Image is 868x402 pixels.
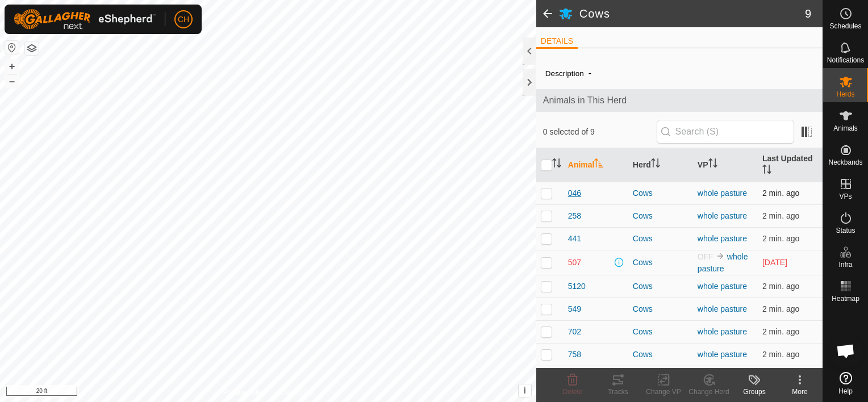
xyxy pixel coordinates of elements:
span: Herds [836,91,854,98]
div: Cows [633,280,688,292]
span: Sep 25, 2025, 8:32 PM [762,350,799,359]
button: + [5,60,19,73]
span: i [524,386,526,395]
label: Description [545,69,584,78]
span: Schedules [829,23,861,30]
span: Sep 25, 2025, 8:32 PM [762,211,799,220]
div: Change VP [641,387,686,397]
input: Search (S) [657,120,794,144]
span: 758 [568,349,581,361]
img: to [716,252,725,261]
span: Animals [833,125,858,132]
a: whole pasture [698,304,747,313]
span: 549 [568,303,581,315]
span: Heatmap [832,295,859,302]
span: Sep 25, 2025, 8:32 PM [762,189,799,198]
div: Cows [633,210,688,222]
span: 5120 [568,280,586,292]
p-sorticon: Activate to sort [651,160,660,169]
a: whole pasture [698,327,747,336]
li: DETAILS [536,35,578,49]
span: 258 [568,210,581,222]
th: Last Updated [758,148,823,182]
div: Cows [633,187,688,199]
p-sorticon: Activate to sort [594,160,603,169]
button: – [5,74,19,88]
span: Infra [838,261,852,268]
span: Status [836,227,855,234]
span: Notifications [827,57,864,64]
p-sorticon: Activate to sort [552,160,561,169]
span: Sep 25, 2025, 8:32 PM [762,282,799,291]
button: Reset Map [5,41,19,55]
a: whole pasture [698,189,747,198]
div: Cows [633,233,688,245]
p-sorticon: Activate to sort [762,166,771,175]
div: More [777,387,823,397]
a: Privacy Policy [223,387,266,397]
span: 507 [568,257,581,269]
div: Change Herd [686,387,732,397]
div: Cows [633,257,688,269]
th: Herd [628,148,693,182]
img: Gallagher Logo [14,9,156,30]
span: Sep 25, 2025, 8:32 PM [762,327,799,336]
div: Open chat [829,334,863,368]
th: VP [693,148,758,182]
p-sorticon: Activate to sort [708,160,717,169]
span: 0 selected of 9 [543,126,657,138]
span: - [584,64,596,82]
a: whole pasture [698,282,747,291]
span: 441 [568,233,581,245]
span: Sep 25, 2025, 8:32 PM [762,304,799,313]
h2: Cows [579,7,805,20]
a: whole pasture [698,234,747,243]
span: VPs [839,193,852,200]
span: 046 [568,187,581,199]
span: Delete [563,388,583,396]
div: Cows [633,303,688,315]
button: Map Layers [25,41,39,55]
th: Animal [564,148,628,182]
a: whole pasture [698,211,747,220]
span: CH [178,14,189,26]
span: Help [838,388,853,395]
div: Tracks [595,387,641,397]
span: Animals in This Herd [543,94,816,107]
a: whole pasture [698,252,748,273]
span: 702 [568,326,581,338]
span: Neckbands [828,159,862,166]
a: whole pasture [698,350,747,359]
div: Groups [732,387,777,397]
span: 9 [805,5,811,22]
a: Contact Us [279,387,313,397]
div: Cows [633,349,688,361]
div: Cows [633,326,688,338]
button: i [519,384,531,397]
span: OFF [698,252,713,261]
span: Sep 25, 2025, 8:32 PM [762,234,799,243]
a: Help [823,367,868,399]
span: Sep 16, 2025, 2:17 PM [762,258,787,267]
